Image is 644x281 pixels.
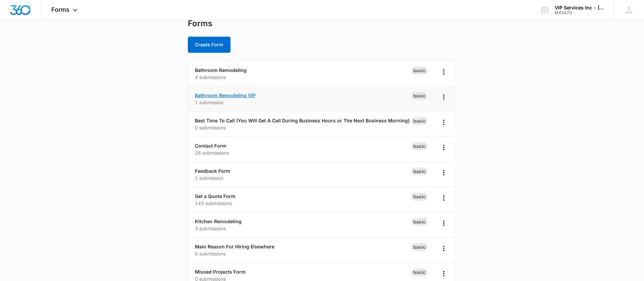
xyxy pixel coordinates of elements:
[195,149,411,156] p: 26 submissions
[195,244,274,249] a: Main Reason For Hiring Elsewhere
[411,142,428,150] div: Basic
[438,167,449,178] button: Overflow Menu
[411,117,428,125] div: Basic
[438,193,449,203] button: Overflow Menu
[438,268,449,279] button: Overflow Menu
[195,143,226,149] a: Contact Form
[411,167,428,175] div: Basic
[195,250,411,257] p: 0 submissions
[555,10,604,15] div: account id
[195,74,411,81] p: 4 submissions
[411,268,428,276] div: Basic
[411,67,428,75] div: Basic
[195,269,246,275] a: Missed Projects Form
[195,118,410,123] a: Best Time To Call (You Will Get A Call During Business Hours or The Next Business Morning)
[438,92,449,103] button: Overflow Menu
[195,218,241,224] a: Kitchen Remodeling
[188,18,212,29] h1: Forms
[188,37,230,53] button: Create Form
[195,225,411,232] p: 3 submissions
[195,193,235,199] a: Get a Quote Form
[438,117,449,128] button: Overflow Menu
[438,218,449,229] button: Overflow Menu
[438,67,449,77] button: Overflow Menu
[411,218,428,226] div: Basic
[195,99,411,106] p: 1 submission
[195,168,230,174] a: Feedback Form
[195,92,256,98] a: Bathroom Remodeling VIP
[411,92,428,100] div: Basic
[438,243,449,254] button: Overflow Menu
[438,142,449,153] button: Overflow Menu
[411,193,428,201] div: Basic
[555,5,604,10] div: account name
[195,200,411,207] p: 145 submissions
[51,6,69,13] span: Forms
[195,67,247,73] a: Bathroom Remodeling
[195,124,411,131] p: 0 submissions
[411,243,428,251] div: Basic
[195,174,411,182] p: 1 submission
